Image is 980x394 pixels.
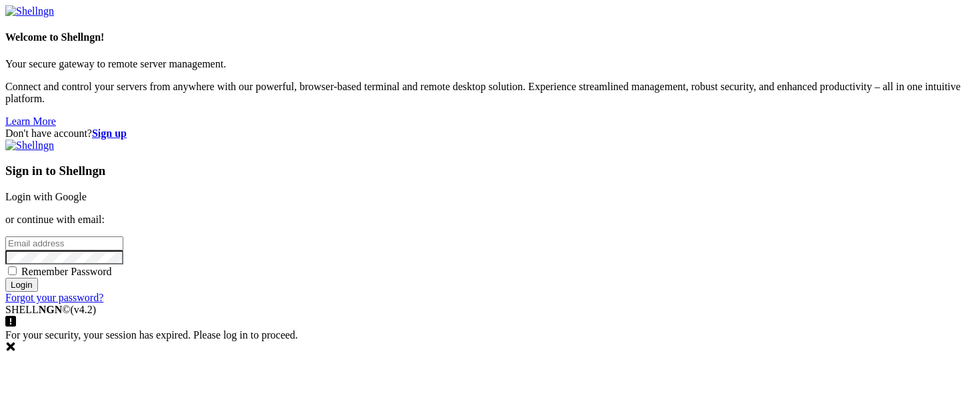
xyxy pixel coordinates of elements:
[21,266,112,277] span: Remember Password
[5,304,96,315] span: SHELL ©
[92,128,127,139] a: Sign up
[5,341,975,355] div: Dismiss this notification
[5,236,123,250] input: Email address
[5,31,975,43] h4: Welcome to Shellngn!
[5,58,975,70] p: Your secure gateway to remote server management.
[5,278,38,292] input: Login
[5,292,103,303] a: Forgot your password?
[5,164,975,178] h3: Sign in to Shellngn
[5,116,56,127] a: Learn More
[5,329,975,355] div: For your security, your session has expired. Please log in to proceed.
[39,304,63,315] b: NGN
[5,128,975,140] div: Don't have account?
[8,266,17,275] input: Remember Password
[5,5,54,17] img: Shellngn
[71,304,97,315] span: 4.2.0
[5,214,975,226] p: or continue with email:
[5,140,54,152] img: Shellngn
[5,81,975,105] p: Connect and control your servers from anywhere with our powerful, browser-based terminal and remo...
[5,191,87,202] a: Login with Google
